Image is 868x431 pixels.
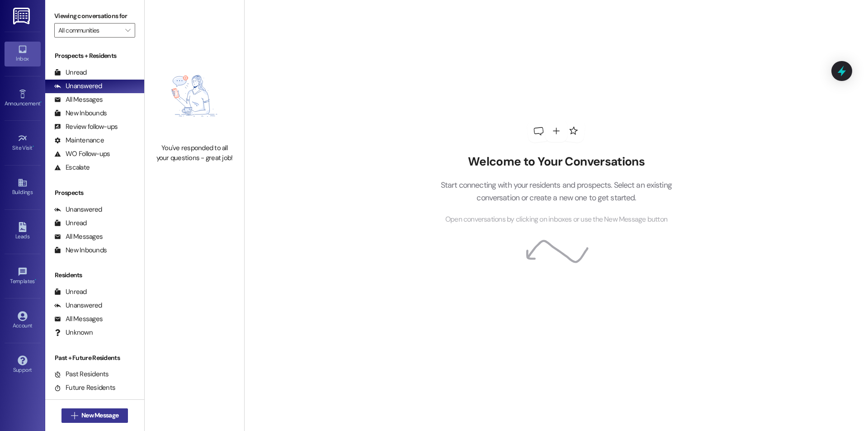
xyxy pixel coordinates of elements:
[54,218,87,228] div: Unread
[45,51,144,61] div: Prospects + Residents
[54,163,90,172] div: Escalate
[40,99,42,105] span: •
[58,23,121,38] input: All communities
[5,264,41,289] a: Templates •
[45,353,144,363] div: Past + Future Residents
[54,136,104,145] div: Maintenance
[54,369,109,379] div: Past Residents
[54,109,107,118] div: New Inbounds
[54,328,93,337] div: Unknown
[54,95,103,104] div: All Messages
[54,205,102,214] div: Unanswered
[5,131,41,155] a: Site Visit •
[5,308,41,333] a: Account
[54,287,87,297] div: Unread
[54,68,87,77] div: Unread
[427,155,685,169] h2: Welcome to Your Conversations
[35,277,36,283] span: •
[5,175,41,199] a: Buildings
[54,301,102,310] div: Unanswered
[33,143,34,150] span: •
[45,188,144,198] div: Prospects
[81,411,118,420] span: New Message
[54,232,103,242] div: All Messages
[54,246,107,255] div: New Inbounds
[125,27,130,34] i: 
[45,270,144,280] div: Residents
[71,412,78,419] i: 
[54,383,115,393] div: Future Residents
[54,81,102,91] div: Unanswered
[13,8,32,24] img: ResiDesk Logo
[54,9,135,23] label: Viewing conversations for
[54,149,110,159] div: WO Follow-ups
[5,219,41,244] a: Leads
[61,408,128,423] button: New Message
[54,122,118,132] div: Review follow-ups
[155,143,234,163] div: You've responded to all your questions - great job!
[155,53,234,139] img: empty-state
[5,42,41,66] a: Inbox
[445,214,667,225] span: Open conversations by clicking on inboxes or use the New Message button
[427,179,685,204] p: Start connecting with your residents and prospects. Select an existing conversation or create a n...
[54,314,103,324] div: All Messages
[5,353,41,377] a: Support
